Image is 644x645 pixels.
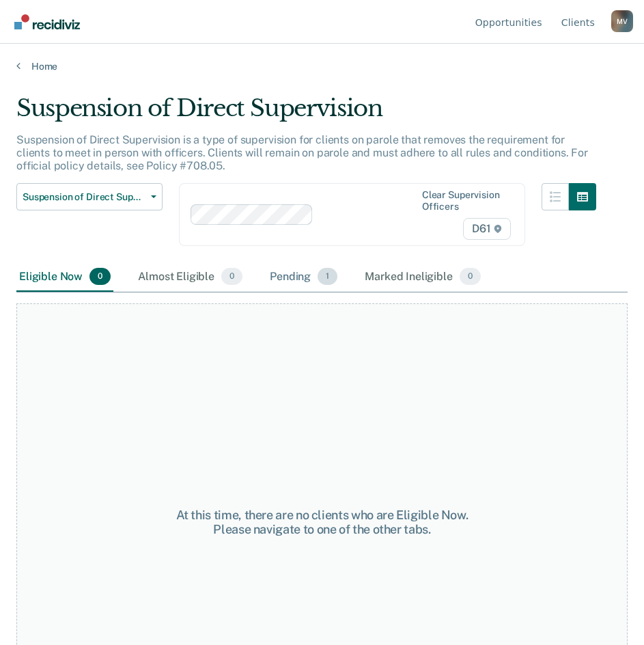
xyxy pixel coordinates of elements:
[362,262,484,292] div: Marked Ineligible0
[16,183,163,210] button: Suspension of Direct Supervision
[16,60,628,72] a: Home
[611,10,633,32] button: Profile dropdown button
[221,268,242,286] span: 0
[318,268,337,286] span: 1
[463,218,510,240] span: D61
[135,262,245,292] div: Almost Eligible0
[611,10,633,32] div: M V
[169,508,475,537] div: At this time, there are no clients who are Eligible Now. Please navigate to one of the other tabs.
[422,189,508,212] div: Clear supervision officers
[267,262,340,292] div: Pending1
[16,262,113,292] div: Eligible Now0
[16,94,596,133] div: Suspension of Direct Supervision
[23,191,145,203] span: Suspension of Direct Supervision
[89,268,111,286] span: 0
[460,268,481,286] span: 0
[14,14,80,29] img: Recidiviz
[16,133,588,172] p: Suspension of Direct Supervision is a type of supervision for clients on parole that removes the ...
